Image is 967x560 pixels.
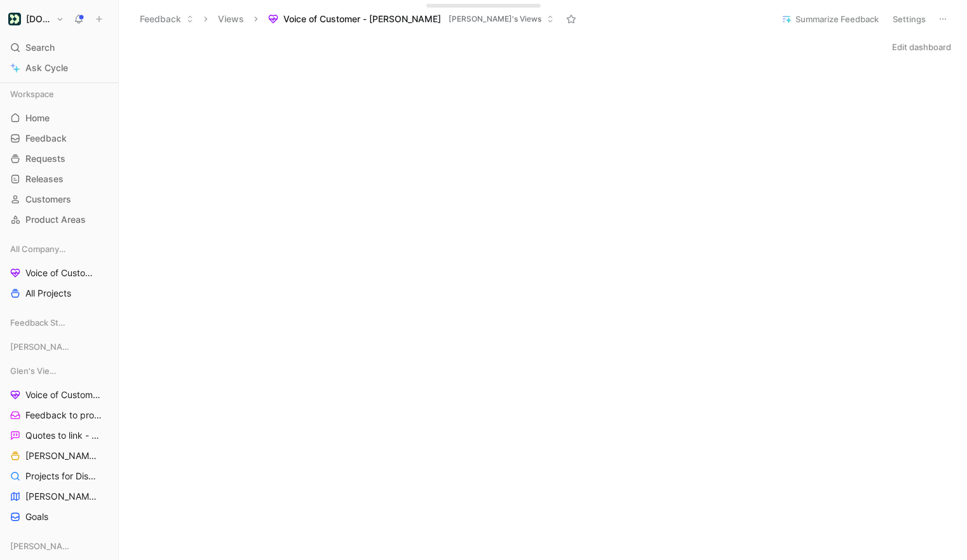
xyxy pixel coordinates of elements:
[5,467,113,486] a: Projects for Discovery
[5,149,113,168] a: Requests
[25,450,102,462] span: [PERSON_NAME]'s Owned Projects
[5,406,113,425] a: Feedback to process - [PERSON_NAME]
[25,389,102,401] span: Voice of Customer - [PERSON_NAME]
[5,446,113,465] a: [PERSON_NAME]'s Owned Projects
[25,490,100,503] span: [PERSON_NAME] - Initiatives
[5,537,113,556] div: [PERSON_NAME]'s Views
[26,13,51,25] h1: [DOMAIN_NAME]
[25,267,100,279] span: Voice of Customer - All Areas
[887,10,931,28] button: Settings
[134,10,199,29] button: Feedback
[10,364,60,377] span: Glen's Views
[5,210,113,229] a: Product Areas
[25,409,102,422] span: Feedback to process - [PERSON_NAME]
[5,239,113,303] div: All Company ViewsVoice of Customer - All AreasAll Projects
[10,316,66,329] span: Feedback Streams
[25,470,98,483] span: Projects for Discovery
[25,429,101,442] span: Quotes to link - [PERSON_NAME]
[25,510,48,523] span: Goals
[5,190,113,209] a: Customers
[8,13,21,25] img: Customer.io
[10,88,54,100] span: Workspace
[776,10,884,28] button: Summarize Feedback
[5,426,113,445] a: Quotes to link - [PERSON_NAME]
[25,112,50,124] span: Home
[5,313,113,336] div: Feedback Streams
[5,38,113,57] div: Search
[5,263,113,283] a: Voice of Customer - All Areas
[283,13,441,25] span: Voice of Customer - [PERSON_NAME]
[5,170,113,189] a: Releases
[5,58,113,77] a: Ask Cycle
[5,337,113,360] div: [PERSON_NAME] Views
[5,507,113,526] a: Goals
[5,109,113,128] a: Home
[25,193,71,206] span: Customers
[25,213,86,226] span: Product Areas
[25,60,68,76] span: Ask Cycle
[262,10,560,29] button: Voice of Customer - [PERSON_NAME][PERSON_NAME]'s Views
[5,10,67,28] button: Customer.io[DOMAIN_NAME]
[5,84,113,103] div: Workspace
[25,40,55,55] span: Search
[5,129,113,148] a: Feedback
[5,239,113,258] div: All Company Views
[10,243,67,255] span: All Company Views
[5,487,113,506] a: [PERSON_NAME] - Initiatives
[449,13,541,25] span: [PERSON_NAME]'s Views
[5,361,113,380] div: Glen's Views
[25,173,64,185] span: Releases
[5,385,113,404] a: Voice of Customer - [PERSON_NAME]
[10,540,71,552] span: [PERSON_NAME]'s Views
[25,152,65,165] span: Requests
[25,287,71,300] span: All Projects
[25,132,67,145] span: Feedback
[5,337,113,356] div: [PERSON_NAME] Views
[5,284,113,303] a: All Projects
[5,313,113,332] div: Feedback Streams
[886,38,957,56] button: Edit dashboard
[10,340,70,353] span: [PERSON_NAME] Views
[5,361,113,526] div: Glen's ViewsVoice of Customer - [PERSON_NAME]Feedback to process - [PERSON_NAME]Quotes to link - ...
[212,10,250,29] button: Views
